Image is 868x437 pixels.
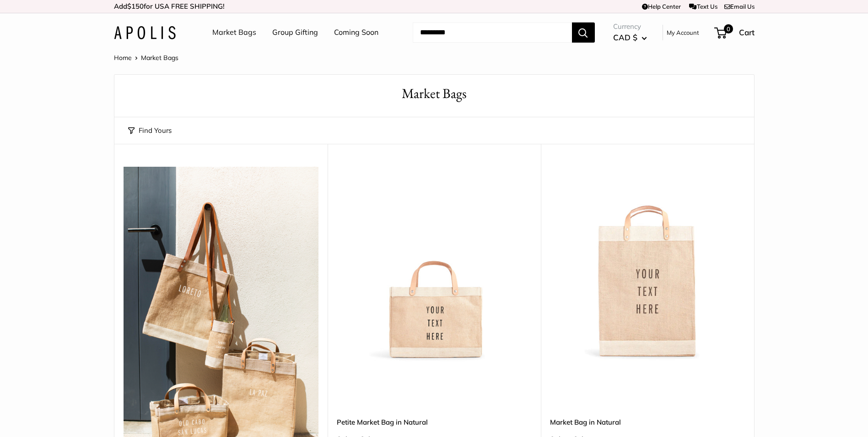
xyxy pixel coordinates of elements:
button: Find Yours [128,124,172,137]
a: Home [114,54,132,62]
a: 0 Cart [715,25,755,40]
button: Search [572,22,595,43]
a: Market Bag in NaturalMarket Bag in Natural [550,167,745,362]
button: CAD $ [613,30,647,45]
a: Market Bags [212,26,256,39]
input: Search... [413,22,572,43]
a: Petite Market Bag in Natural [337,417,532,427]
a: Group Gifting [272,26,318,39]
span: 0 [723,24,733,33]
a: Coming Soon [334,26,378,39]
a: Text Us [689,3,717,10]
span: Currency [613,20,647,33]
span: Market Bags [141,54,178,62]
span: $150 [127,2,144,11]
a: Market Bag in Natural [550,417,745,427]
span: Cart [739,27,755,37]
a: My Account [667,27,699,38]
img: Apolis [114,26,176,39]
a: Help Center [642,3,681,10]
a: Petite Market Bag in Naturaldescription_Effortless style that elevates every moment [337,167,532,362]
nav: Breadcrumb [114,52,178,64]
h1: Market Bags [128,84,740,104]
span: CAD $ [613,33,637,42]
img: Market Bag in Natural [550,167,745,362]
a: Email Us [724,3,755,10]
img: Petite Market Bag in Natural [337,167,532,362]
